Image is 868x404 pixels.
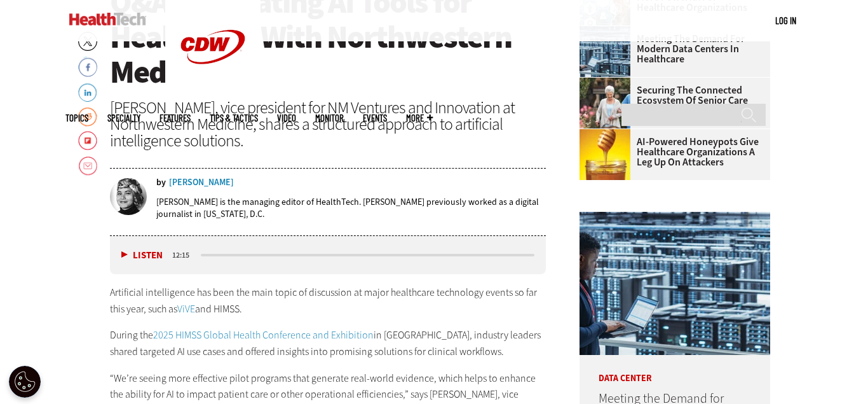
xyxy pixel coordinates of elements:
span: More [406,113,433,123]
a: AI-Powered Honeypots Give Healthcare Organizations a Leg Up on Attackers [580,137,763,167]
a: Tips & Tactics [210,113,258,123]
p: [PERSON_NAME] is the managing editor of HealthTech. [PERSON_NAME] previously worked as a digital ... [156,196,546,220]
button: Listen [121,251,163,260]
a: [PERSON_NAME] [169,178,234,187]
a: MonITor [315,113,344,123]
a: CDW [165,84,261,97]
p: Data Center [580,355,770,383]
p: During the in [GEOGRAPHIC_DATA], industry leaders shared targeted AI use cases and offered insigh... [110,327,546,359]
a: jar of honey with a honey dipper [580,129,637,139]
img: jar of honey with a honey dipper [580,129,630,180]
div: User menu [775,14,796,27]
a: Log in [775,15,796,26]
span: Specialty [107,113,140,123]
span: Topics [65,113,88,123]
p: Artificial intelligence has been the main topic of discussion at major healthcare technology even... [110,284,546,317]
span: by [156,178,166,187]
a: Events [363,113,387,123]
a: 2025 HIMSS Global Health Conference and Exhibition [153,328,374,342]
img: Home [69,13,146,25]
div: media player [110,236,546,274]
img: engineer with laptop overlooking data center [580,212,770,355]
div: Cookie Settings [9,366,41,398]
a: Video [277,113,296,123]
a: ViVE [177,302,195,316]
a: Features [159,113,191,123]
img: Teta-Alim [110,178,147,215]
div: duration [170,249,199,261]
button: Open Preferences [9,366,41,398]
img: nurse walks with senior woman through a garden [580,78,630,129]
div: [PERSON_NAME], vice president for NM Ventures and Innovation at Northwestern Medicine, shares a s... [110,99,546,149]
